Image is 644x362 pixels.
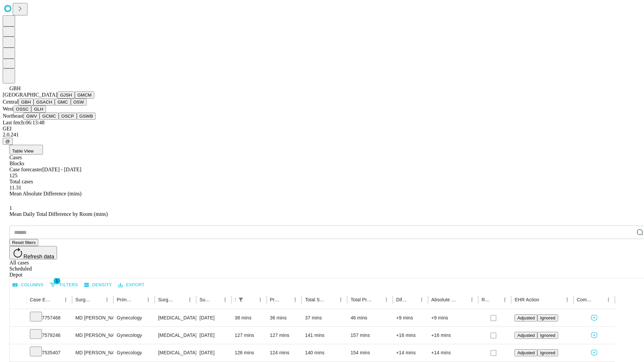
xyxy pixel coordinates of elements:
[515,332,537,339] button: Adjusted
[176,295,185,304] button: Sort
[71,99,87,106] button: OSW
[305,297,326,302] div: Total Scheduled Duration
[305,309,344,326] div: 37 mins
[540,295,549,304] button: Sort
[55,99,70,106] button: GMC
[270,344,299,361] div: 124 mins
[158,344,193,361] div: [MEDICAL_DATA] [MEDICAL_DATA] REMOVAL TUBES AND/OR OVARIES FOR UTERUS 250GM OR LESS
[75,297,92,302] div: Surgeon Name
[517,333,535,338] span: Adjusted
[134,295,144,304] button: Sort
[540,315,555,320] span: Ignored
[3,138,13,145] button: @
[61,295,70,304] button: Menu
[372,295,382,304] button: Sort
[396,327,425,344] div: +16 mins
[351,309,389,326] div: 46 mins
[491,295,500,304] button: Sort
[117,344,151,361] div: Gynecology
[57,92,75,99] button: GJSH
[42,167,81,172] span: [DATE] - [DATE]
[13,347,23,359] button: Expand
[604,295,613,304] button: Menu
[246,295,256,304] button: Sort
[540,350,555,355] span: Ignored
[537,349,558,356] button: Ignored
[305,327,344,344] div: 141 mins
[236,295,246,304] button: Show filters
[3,132,641,138] div: 2.0.241
[305,344,344,361] div: 140 mins
[30,309,69,326] div: 7757468
[351,327,389,344] div: 157 mins
[482,297,490,302] div: Resolved in EHR
[12,148,34,154] span: Table View
[235,297,235,302] div: Scheduled In Room Duration
[117,297,133,302] div: Primary Service
[31,106,46,113] button: GLH
[500,295,509,304] button: Menu
[18,99,34,106] button: GBH
[144,295,153,304] button: Menu
[537,332,558,339] button: Ignored
[396,309,425,326] div: +9 mins
[211,295,220,304] button: Sort
[351,344,389,361] div: 154 mins
[562,295,572,304] button: Menu
[11,280,45,290] button: Select columns
[117,309,151,326] div: Gynecology
[48,280,80,290] button: Show filters
[9,211,108,217] span: Mean Daily Total Difference by Room (mins)
[417,295,426,304] button: Menu
[235,344,263,361] div: 126 mins
[515,349,537,356] button: Adjusted
[200,327,228,344] div: [DATE]
[75,92,94,99] button: GMCM
[9,173,17,178] span: 125
[382,295,391,304] button: Menu
[93,295,102,304] button: Sort
[9,185,21,190] span: 11.31
[12,240,36,245] span: Reset filters
[9,191,82,196] span: Mean Absolute Difference (mins)
[290,295,300,304] button: Menu
[9,205,12,211] span: 1
[431,297,457,302] div: Absolute Difference
[327,295,336,304] button: Sort
[185,295,195,304] button: Menu
[3,120,45,125] span: Last fetch: 06:13:48
[13,312,23,324] button: Expand
[34,99,55,106] button: GSACH
[431,309,475,326] div: +9 mins
[3,113,23,119] span: Northeast
[59,113,77,120] button: OSCP
[30,327,69,344] div: 7578246
[3,99,18,105] span: Central
[3,106,13,112] span: West
[515,314,537,321] button: Adjusted
[594,295,604,304] button: Sort
[158,297,175,302] div: Surgery Name
[75,327,110,344] div: MD [PERSON_NAME] [PERSON_NAME]
[52,295,61,304] button: Sort
[158,327,193,344] div: [MEDICAL_DATA] [MEDICAL_DATA] REMOVAL TUBES AND/OR OVARIES FOR UTERUS 250GM OR LESS
[351,297,372,302] div: Total Predicted Duration
[467,295,477,304] button: Menu
[200,309,228,326] div: [DATE]
[336,295,345,304] button: Menu
[270,297,281,302] div: Predicted In Room Duration
[256,295,265,304] button: Menu
[23,254,54,259] span: Refresh data
[517,315,535,320] span: Adjusted
[200,297,210,302] div: Surgery Date
[40,113,59,120] button: GCMC
[9,246,57,259] button: Refresh data
[158,309,193,326] div: [MEDICAL_DATA] WITH [MEDICAL_DATA] AND/OR [MEDICAL_DATA] WITH OR WITHOUT D&C
[117,327,151,344] div: Gynecology
[9,179,33,184] span: Total cases
[396,297,407,302] div: Difference
[30,344,69,361] div: 7535407
[75,309,110,326] div: MD [PERSON_NAME] [PERSON_NAME]
[3,126,641,132] div: GEI
[30,297,51,302] div: Case Epic Id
